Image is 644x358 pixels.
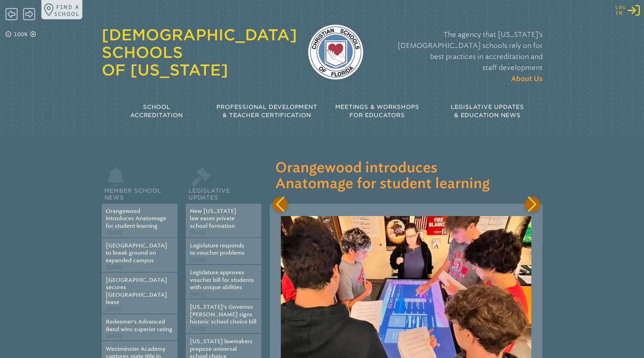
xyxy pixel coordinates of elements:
span: School Accreditation [130,104,183,119]
span: [DATE] [106,264,122,270]
span: [DATE] [190,326,206,332]
span: [DATE] [106,306,122,312]
h2: Legislative Updates [186,179,262,204]
span: Forward [23,7,35,21]
span: [DATE] [190,257,206,263]
h2: Member School News [102,179,177,204]
span: Meetings & Workshops for Educators [335,104,419,119]
span: [DATE] [106,230,122,236]
span: [DATE] [106,333,122,339]
span: [DATE] [190,291,206,297]
span: Log in [615,5,626,16]
a: [GEOGRAPHIC_DATA] to break ground on expanded campus [106,242,167,264]
span: Professional Development & Teacher Certification [216,104,317,119]
span: About Us [511,75,543,82]
span: [DATE] [190,230,206,236]
a: Legislature approves voucher bill for students with unique abilities [190,269,254,290]
a: Orangewood introduces Anatomage for student learning [106,208,166,229]
p: 100% [12,30,29,39]
a: Legislature responds to voucher problems [190,242,245,256]
a: New [US_STATE] law eases private school formation [190,208,236,229]
a: [GEOGRAPHIC_DATA] secures [GEOGRAPHIC_DATA] lease [106,277,167,305]
div: Next slide [525,197,540,212]
span: Back [6,7,18,21]
h3: Orangewood introduces Anatomage for student learning [275,160,537,192]
span: Legislative Updates & Education News [451,104,524,119]
a: [US_STATE]’s Governor [PERSON_NAME] signs historic school choice bill [190,304,256,325]
div: Previous slide [273,197,288,212]
a: Redeemer’s Advanced Band wins superior rating [106,318,172,332]
span: The agency that [US_STATE]’s [DEMOGRAPHIC_DATA] schools rely on for best practices in accreditati... [398,30,543,72]
p: Find a school [54,3,80,17]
